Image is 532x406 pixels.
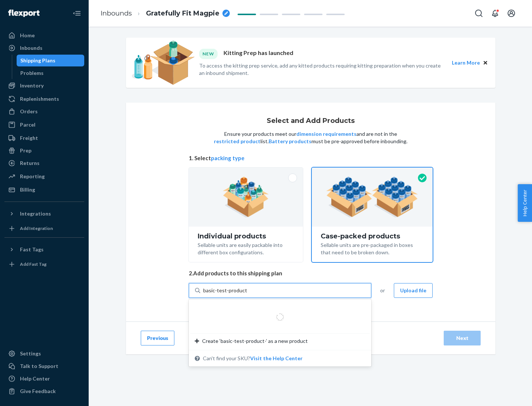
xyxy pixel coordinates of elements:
[20,95,59,103] div: Replenishments
[20,350,41,357] div: Settings
[4,258,84,270] a: Add Fast Tag
[224,49,293,59] p: Kitting Prep has launched
[199,62,445,77] p: To access the kitting prep service, add any kitted products requiring kitting preparation when yo...
[4,244,84,255] button: Fast Tags
[20,108,38,115] div: Orders
[4,208,84,220] button: Integrations
[250,355,303,362] button: Create ‘basic-test-product-’ as a new productCan't find your SKU?
[211,154,245,162] button: packing type
[4,348,84,359] a: Settings
[4,132,84,144] a: Freight
[4,373,84,385] a: Help Center
[20,147,31,154] div: Prep
[394,283,433,298] button: Upload file
[198,240,294,256] div: Sellable units are easily packable into different box configurations.
[20,261,47,267] div: Add Fast Tag
[326,177,418,217] img: case-pack.59cecea509d18c883b923b81aeac6d0b.png
[214,138,260,145] button: restricted product
[4,157,84,169] a: Returns
[213,130,408,145] p: Ensure your products meet our and are not in the list. must be pre-approved before inbounding.
[4,171,84,182] a: Reporting
[4,80,84,92] a: Inventory
[380,287,385,294] span: or
[471,6,486,21] button: Open Search Box
[267,117,355,125] h1: Select and Add Products
[100,9,132,17] a: Inbounds
[4,106,84,117] a: Orders
[189,154,433,162] span: 1. Select
[269,138,311,145] button: Battery products
[199,49,218,59] div: NEW
[203,287,248,294] input: Create ‘basic-test-product-’ as a new productCan't find your SKU?Visit the Help Center
[17,67,85,79] a: Problems
[20,362,58,370] div: Talk to Support
[20,82,44,89] div: Inventory
[4,93,84,105] a: Replenishments
[4,385,84,397] button: Give Feedback
[20,44,42,52] div: Inbounds
[20,32,35,39] div: Home
[518,184,532,222] button: Help Center
[20,186,35,193] div: Billing
[321,233,424,240] div: Case-packed products
[189,269,433,277] span: 2. Add products to this shipping plan
[4,30,84,41] a: Home
[452,59,480,67] button: Learn More
[20,69,44,77] div: Problems
[141,331,174,345] button: Previous
[20,134,38,142] div: Freight
[4,145,84,156] a: Prep
[8,10,40,17] img: Flexport logo
[20,246,44,253] div: Fast Tags
[4,360,84,372] a: Talk to Support
[20,121,35,128] div: Parcel
[20,57,55,64] div: Shipping Plans
[202,337,308,345] span: Create ‘basic-test-product-’ as a new product
[296,130,357,138] button: dimension requirements
[20,225,53,231] div: Add Integration
[20,375,50,382] div: Help Center
[198,233,294,240] div: Individual products
[4,119,84,131] a: Parcel
[321,240,424,256] div: Sellable units are pre-packaged in boxes that need to be broken down.
[20,388,56,395] div: Give Feedback
[95,3,236,24] ol: breadcrumbs
[488,6,502,21] button: Open notifications
[4,42,84,54] a: Inbounds
[203,355,303,362] span: Can't find your SKU?
[17,55,85,66] a: Shipping Plans
[69,6,84,21] button: Close Navigation
[504,6,519,21] button: Open account menu
[20,159,40,167] div: Returns
[4,223,84,234] a: Add Integration
[4,184,84,196] a: Billing
[146,9,219,18] span: Gratefully Fit Magpie
[20,210,51,217] div: Integrations
[450,334,474,342] div: Next
[444,331,481,345] button: Next
[223,177,269,217] img: individual-pack.facf35554cb0f1810c75b2bd6df2d64e.png
[20,173,45,180] div: Reporting
[481,59,490,67] button: Close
